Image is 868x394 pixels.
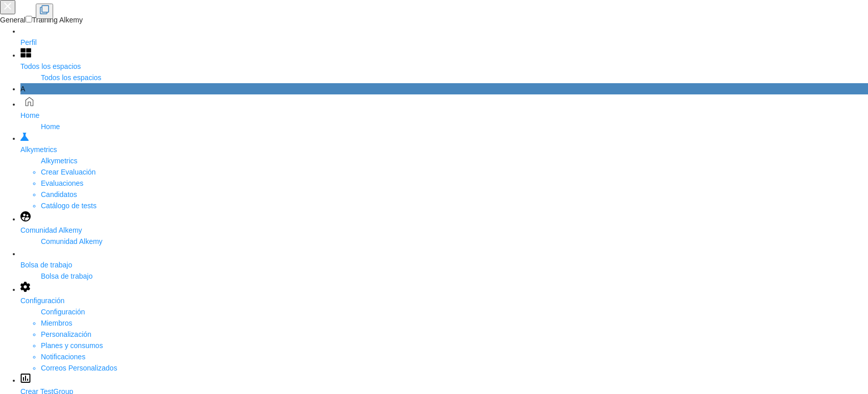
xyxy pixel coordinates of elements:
[41,73,101,82] span: Todos los espacios
[41,353,85,361] a: Notificaciones
[41,179,83,187] a: Evaluaciones
[41,202,97,210] a: Catálogo de tests
[41,272,92,280] span: Bolsa de trabajo
[41,319,72,327] a: Miembros
[20,297,64,305] span: Configuración
[41,330,91,338] a: Personalización
[20,226,82,234] span: Comunidad Alkemy
[41,364,117,372] a: Correos Personalizados
[20,62,81,70] span: Todos los espacios
[41,308,85,316] span: Configuración
[41,157,78,165] span: Alkymetrics
[32,16,83,24] span: Training Alkemy
[20,85,25,93] span: A
[41,341,103,350] a: Planes y consumos
[20,145,57,154] span: Alkymetrics
[20,111,39,119] span: Home
[41,190,77,199] a: Candidatos
[41,168,96,176] a: Crear Evaluación
[41,122,60,131] span: Home
[20,38,37,46] span: Perfil
[41,237,103,245] span: Comunidad Alkemy
[20,26,868,48] a: Perfil
[20,261,72,269] span: Bolsa de trabajo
